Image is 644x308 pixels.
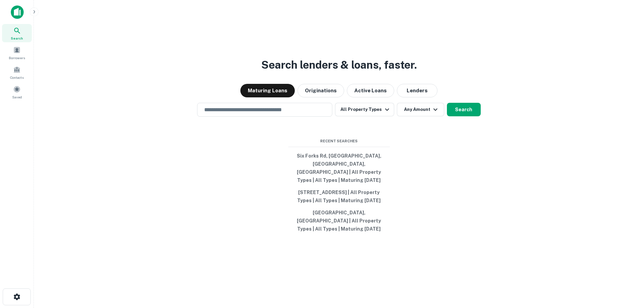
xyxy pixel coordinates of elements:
span: Saved [12,94,22,100]
button: Any Amount [397,103,444,116]
span: Borrowers [9,55,25,61]
a: Saved [2,83,32,101]
button: Originations [297,84,344,97]
button: Six Forks Rd, [GEOGRAPHIC_DATA], [GEOGRAPHIC_DATA], [GEOGRAPHIC_DATA] | All Property Types | All ... [288,150,390,186]
button: All Property Types [335,103,394,116]
h3: Search lenders & loans, faster. [261,57,417,73]
button: Lenders [397,84,437,97]
button: Maturing Loans [240,84,295,97]
a: Search [2,24,32,42]
span: Recent Searches [288,138,390,144]
iframe: Chat Widget [610,254,644,286]
span: Contacts [10,75,24,80]
button: Active Loans [347,84,394,97]
a: Borrowers [2,44,32,62]
a: Contacts [2,63,32,81]
button: Search [447,103,481,116]
img: capitalize-icon.png [11,5,24,19]
span: Search [11,35,23,41]
button: [STREET_ADDRESS] | All Property Types | All Types | Maturing [DATE] [288,186,390,207]
button: [GEOGRAPHIC_DATA], [GEOGRAPHIC_DATA] | All Property Types | All Types | Maturing [DATE] [288,207,390,235]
